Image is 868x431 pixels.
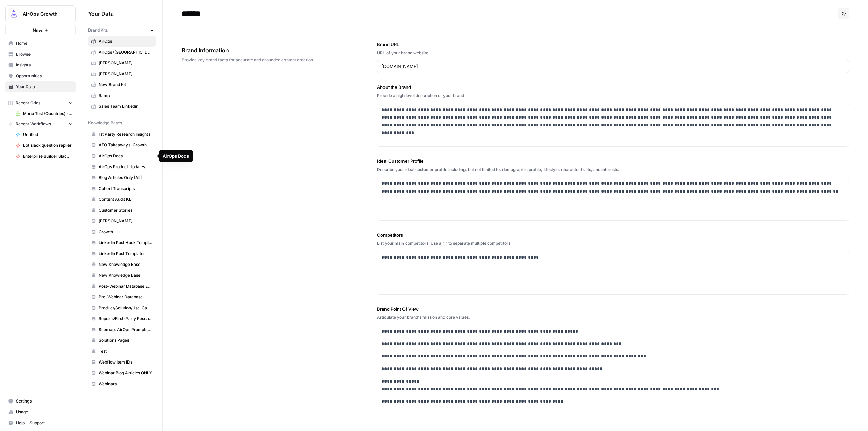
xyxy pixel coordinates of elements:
[88,270,156,281] a: New Knowledge Base
[13,140,76,151] a: Bot slack question replier
[377,93,849,99] div: Provide a high level description of your brand.
[99,283,153,289] span: Post-Webinar Database Example Docs
[88,259,156,270] a: New Knowledge Base
[88,335,156,346] a: Solutions Pages
[16,73,73,79] span: Opportunities
[13,108,76,119] a: Manu Test (Countries) - Grid
[377,314,849,320] div: Articulate your brand's mission and core values.
[5,60,76,71] a: Insights
[88,161,156,172] a: AirOps Product Updates
[99,60,153,66] span: [PERSON_NAME]
[99,153,153,159] span: AirOps Docs
[88,68,156,79] a: [PERSON_NAME]
[88,194,156,205] a: Content Audit KB
[88,378,156,389] a: Webinars
[99,272,153,278] span: New Knowledge Base
[23,142,73,149] span: Bot slack question replier
[16,84,73,90] span: Your Data
[99,348,153,354] span: Test
[99,164,153,170] span: AirOps Product Updates
[88,227,156,237] a: Growth
[99,131,153,137] span: 1st Party Research Insights
[377,232,849,238] label: Competitors
[16,51,73,57] span: Browse
[16,420,73,426] span: Help + Support
[88,237,156,248] a: Linkedin Post Hook Templates
[88,140,156,151] a: AEO Takeaways: Growth Leader Series
[5,396,76,407] a: Settings
[5,98,76,108] button: Recent Grids
[99,327,153,333] span: Sitemap: AirOps Prompts, Tools, Blog
[88,292,156,302] a: Pre-Webinar Database
[88,79,156,90] a: New Brand Kit
[88,302,156,313] a: Product/Solution/Use-Case Pages
[88,151,156,161] a: AirOps Docs
[88,346,156,357] a: Test
[88,205,156,216] a: Customer Stories
[182,57,339,63] span: Provide key brand facts for accurate and grounded content creation.
[377,84,849,91] label: About the Brand
[88,101,156,112] a: Sales Team Linkedin
[13,129,76,140] a: Untitled
[99,261,153,268] span: New Knowledge Base
[13,151,76,162] a: Enterprise Builder Slack Message
[99,240,153,246] span: Linkedin Post Hook Templates
[99,38,153,44] span: AirOps
[33,27,42,34] span: New
[99,142,153,148] span: AEO Takeaways: Growth Leader Series
[88,36,156,47] a: AirOps
[99,196,153,202] span: Content Audit KB
[88,172,156,183] a: Blog Articles Only [All]
[88,281,156,292] a: Post-Webinar Database Example Docs
[99,218,153,224] span: [PERSON_NAME]
[88,58,156,68] a: [PERSON_NAME]
[5,5,76,22] button: Workspace: AirOps Growth
[5,49,76,60] a: Browse
[99,175,153,181] span: Blog Articles Only [All]
[99,229,153,235] span: Growth
[99,49,153,55] span: AirOps ([GEOGRAPHIC_DATA])
[99,337,153,344] span: Solutions Pages
[99,359,153,365] span: Webflow Item IDs
[88,248,156,259] a: LinkedIn Post Templates
[88,47,156,58] a: AirOps ([GEOGRAPHIC_DATA])
[99,294,153,300] span: Pre-Webinar Database
[5,407,76,417] a: Usage
[377,158,849,164] label: Ideal Customer Profile
[377,50,849,56] div: URL of your brand website
[88,129,156,140] a: 1st Party Research Insights
[23,111,73,117] span: Manu Test (Countries) - Grid
[381,63,845,70] input: www.sundaysoccer.com
[99,207,153,213] span: Customer Stories
[377,166,849,173] div: Describe your ideal customer profile including, but not limited to, demographic profile, lifestyl...
[5,25,76,35] button: New
[88,313,156,324] a: Reports/First-Party Research
[99,305,153,311] span: Product/Solution/Use-Case Pages
[377,41,849,48] label: Brand URL
[5,38,76,49] a: Home
[23,132,73,138] span: Untitled
[99,71,153,77] span: [PERSON_NAME]
[88,27,108,33] span: Brand Kits
[99,103,153,110] span: Sales Team Linkedin
[16,409,73,415] span: Usage
[377,306,849,312] label: Brand Point Of View
[88,9,147,18] span: Your Data
[16,100,40,106] span: Recent Grids
[16,398,73,404] span: Settings
[377,240,849,247] div: List your main competitors. Use a "," to separate multiple competitors.
[99,185,153,192] span: Cohort Transcripts
[8,8,20,20] img: AirOps Growth Logo
[99,251,153,257] span: LinkedIn Post Templates
[16,121,51,127] span: Recent Workflows
[88,324,156,335] a: Sitemap: AirOps Prompts, Tools, Blog
[99,316,153,322] span: Reports/First-Party Research
[99,381,153,387] span: Webinars
[5,71,76,81] a: Opportunities
[16,40,73,46] span: Home
[88,90,156,101] a: Ramp
[99,82,153,88] span: New Brand Kit
[88,368,156,378] a: Webinar Blog Articles ONLY
[88,357,156,368] a: Webflow Item IDs
[5,81,76,92] a: Your Data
